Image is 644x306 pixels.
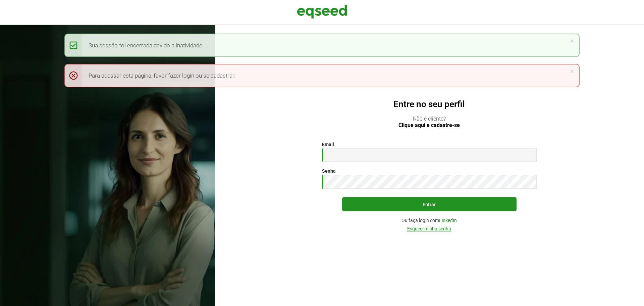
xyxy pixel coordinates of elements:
img: EqSeed Logo [297,3,347,20]
label: Email [322,142,334,147]
a: × [570,68,574,75]
div: Para acessar esta página, favor fazer login ou se cadastrar. [64,64,580,87]
div: Ou faça login com [322,218,537,223]
label: Senha [322,169,336,173]
button: Entrar [342,197,517,211]
a: LinkedIn [439,218,457,223]
p: Não é cliente? [228,116,631,128]
a: Clique aqui e cadastre-se [398,123,460,128]
a: × [570,38,574,45]
a: Esqueci minha senha [407,226,451,231]
div: Sua sessão foi encerrada devido a inatividade. [64,34,580,57]
h2: Entre no seu perfil [228,99,631,109]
